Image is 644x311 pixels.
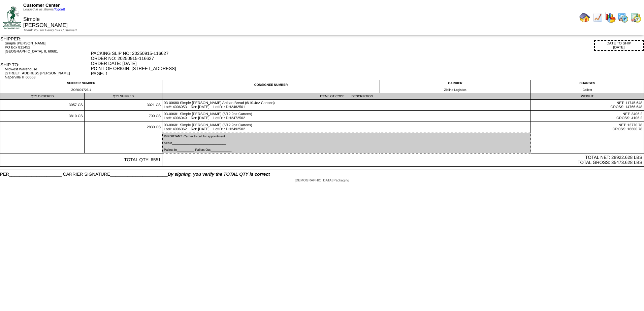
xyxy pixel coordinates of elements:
a: (logout) [54,8,65,11]
div: Zipline Logistics [381,88,529,92]
div: Midwest Warehouse [STREET_ADDRESS][PERSON_NAME] Naperville Il, 60563 [5,67,90,79]
img: calendarprod.gif [618,12,629,23]
span: Customer Center [23,3,60,8]
td: CARRIER [380,80,530,93]
td: 03-00680 Simple [PERSON_NAME] Artisan Bread (6/10.4oz Cartons) Lot#: 4006053 Rct: [DATE] LotID1: ... [162,100,531,111]
td: WEIGHT [531,93,644,100]
div: DATE TO SHIP [DATE] [594,40,644,51]
span: Thank You for Being Our Customer! [23,29,77,32]
td: SHIPPER NUMBER [0,80,162,93]
td: 03-00681 Simple [PERSON_NAME] (6/12.9oz Cartons) Lot#: 4006049 Rct: [DATE] LotID1: DH2472502 [162,111,531,122]
span: Simple [PERSON_NAME] [23,16,68,28]
img: ZoRoCo_Logo(Green%26Foil)%20jpg.webp [3,6,21,29]
span: By signing, you verify the TOTAL QTY is correct [168,172,270,177]
td: 3021 CS [84,100,162,111]
td: 03-00681 Simple [PERSON_NAME] (6/12.9oz Cartons) Lot#: 4006062 Rct: [DATE] LotID1: DH2492502 [162,122,531,133]
td: NET: 3406.2 GROSS: 4106.2 [531,111,644,122]
td: CHARGES [531,80,644,93]
div: Collect [532,88,642,92]
div: SHIPPER: [0,36,90,41]
div: Simple [PERSON_NAME] PO Box 811452 [GEOGRAPHIC_DATA], IL 60681 [5,41,90,54]
img: home.gif [579,12,590,23]
img: line_graph.gif [592,12,603,23]
td: QTY ORDERED [0,93,85,100]
div: ZOR091725.1 [2,88,161,92]
div: SHIP TO: [0,62,90,67]
td: 3810 CS [0,111,85,122]
div: PACKING SLIP NO: 20250915-116627 ORDER NO: 20250915-116627 ORDER DATE: [DATE] POINT OF ORIGIN: [S... [91,51,644,76]
td: CONSIGNEE NUMBER [162,80,380,93]
span: [DEMOGRAPHIC_DATA] Packaging [295,179,349,182]
img: calendarinout.gif [631,12,641,23]
td: TOTAL QTY: 6551 [0,153,162,167]
td: 3057 CS [0,100,85,111]
td: QTY SHIPPED [84,93,162,100]
td: 2830 CS [84,122,162,133]
td: NET: 13770.78 GROSS: 16600.78 [531,122,644,133]
td: IMPORTANT: Carrier to call for appointment Seal#_______________________________ Pallets In_______... [162,133,531,153]
td: TOTAL NET: 28922.628 LBS TOTAL GROSS: 35473.628 LBS [162,153,644,167]
img: graph.gif [605,12,616,23]
span: Logged in as Jburns [23,8,65,11]
td: NET: 11745.648 GROSS: 14766.648 [531,100,644,111]
td: ITEM/LOT CODE DESCRIPTION [162,93,531,100]
td: 700 CS [84,111,162,122]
